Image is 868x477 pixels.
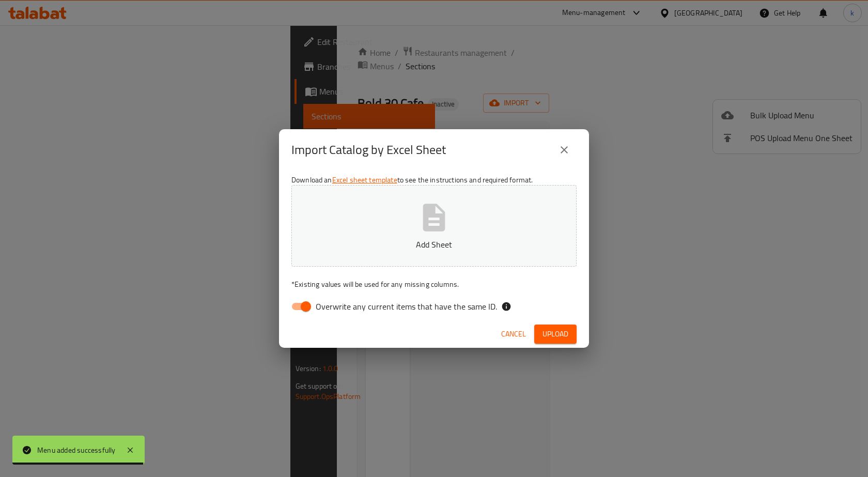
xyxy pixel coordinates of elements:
[279,171,589,320] div: Download an to see the instructions and required format.
[291,142,446,158] h2: Import Catalog by Excel Sheet
[497,325,530,344] button: Cancel
[552,137,577,162] button: close
[291,279,577,289] p: Existing values will be used for any missing columns.
[534,325,577,344] button: Upload
[501,301,512,312] svg: If the overwrite option isn't selected, then the items that match an existing ID will be ignored ...
[316,300,497,313] span: Overwrite any current items that have the same ID.
[332,173,397,187] a: Excel sheet template
[307,238,561,251] p: Add Sheet
[37,444,116,456] div: Menu added successfully
[501,328,526,341] span: Cancel
[291,185,577,267] button: Add Sheet
[542,328,568,341] span: Upload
